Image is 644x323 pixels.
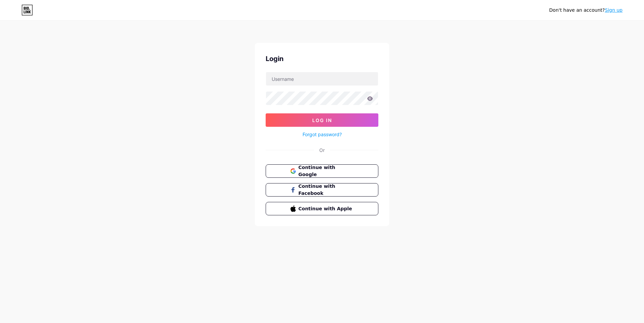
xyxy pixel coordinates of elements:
[299,183,354,197] span: Continue with Facebook
[266,54,378,64] div: Login
[303,131,342,138] a: Forgot password?
[299,164,354,178] span: Continue with Google
[266,183,378,197] button: Continue with Facebook
[266,113,378,127] button: Log In
[266,72,378,86] input: Username
[312,117,332,123] span: Log In
[266,164,378,178] button: Continue with Google
[319,147,325,154] div: Or
[299,205,354,212] span: Continue with Apple
[266,202,378,215] button: Continue with Apple
[605,7,623,13] a: Sign up
[549,7,623,14] div: Don't have an account?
